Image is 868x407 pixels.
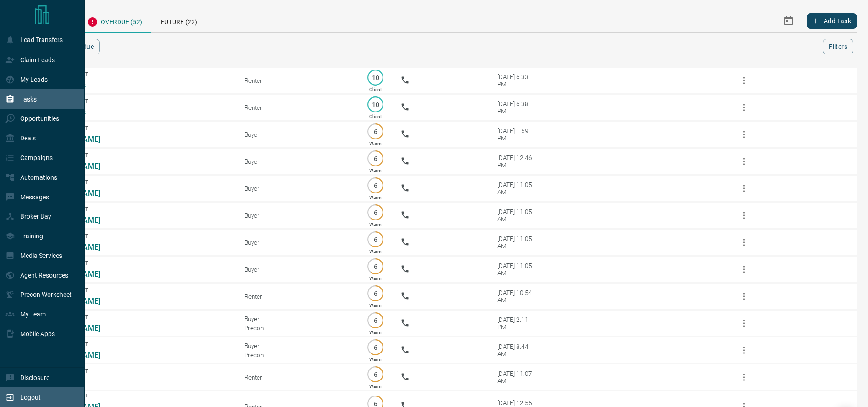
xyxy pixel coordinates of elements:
button: Select Date Range [777,10,799,32]
div: Buyer [244,266,350,273]
p: Warm [369,303,382,308]
p: Warm [369,195,382,200]
div: Precon [244,351,350,359]
p: 6 [372,344,379,351]
p: 6 [372,400,379,407]
button: Add Task [807,13,857,29]
span: Viewing Request [45,341,231,347]
p: 6 [372,128,379,135]
div: [DATE] 11:07 AM [497,370,536,385]
div: [DATE] 10:54 AM [497,289,536,304]
span: Viewing Request [45,98,231,104]
div: Precon [244,324,350,332]
div: Renter [244,77,350,84]
div: [DATE] 6:33 PM [497,73,536,88]
p: 6 [372,317,379,324]
span: Viewing Request [45,260,231,266]
p: Warm [369,168,382,173]
div: Renter [244,104,350,111]
div: [DATE] 11:05 AM [497,181,536,196]
div: [DATE] 11:05 AM [497,262,536,277]
p: 6 [372,290,379,297]
div: Buyer [244,158,350,165]
div: [DATE] 6:38 PM [497,100,536,115]
div: Buyer [244,185,350,192]
div: Renter [244,374,350,381]
span: Viewing Request [45,179,231,185]
div: [DATE] 1:59 PM [497,127,536,142]
p: Warm [369,276,382,281]
div: Buyer [244,315,350,322]
p: 6 [372,263,379,270]
div: [DATE] 11:05 AM [497,208,536,223]
p: 6 [372,182,379,189]
span: Viewing Request [45,152,231,158]
p: Warm [369,141,382,146]
div: Future (22) [151,9,206,32]
p: Warm [369,222,382,227]
div: [DATE] 2:11 PM [497,316,536,331]
p: Client [369,114,382,119]
span: Viewing Request [45,125,231,131]
p: Warm [369,249,382,254]
div: [DATE] 12:46 PM [497,154,536,169]
p: 6 [372,155,379,162]
span: Viewing Request [45,287,231,293]
span: Viewing Request [45,206,231,212]
button: Filters [823,39,853,54]
div: Renter [244,293,350,300]
p: Warm [369,384,382,389]
p: 10 [372,74,379,81]
div: Buyer [244,131,350,138]
p: Warm [369,357,382,362]
span: Viewing Request [45,233,231,239]
span: Viewing Request [45,314,231,320]
div: [DATE] 11:05 AM [497,235,536,250]
span: Viewing Request [45,368,231,374]
p: 6 [372,371,379,378]
div: Buyer [244,239,350,246]
div: Overdue (52) [78,9,151,33]
p: Warm [369,330,382,335]
div: [DATE] 8:44 AM [497,343,536,358]
p: 6 [372,209,379,216]
div: Buyer [244,212,350,219]
p: 10 [372,101,379,108]
span: Viewing Request [45,393,231,399]
span: Viewing Request [45,71,231,77]
p: 6 [372,236,379,243]
div: Buyer [244,342,350,349]
p: Client [369,87,382,92]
